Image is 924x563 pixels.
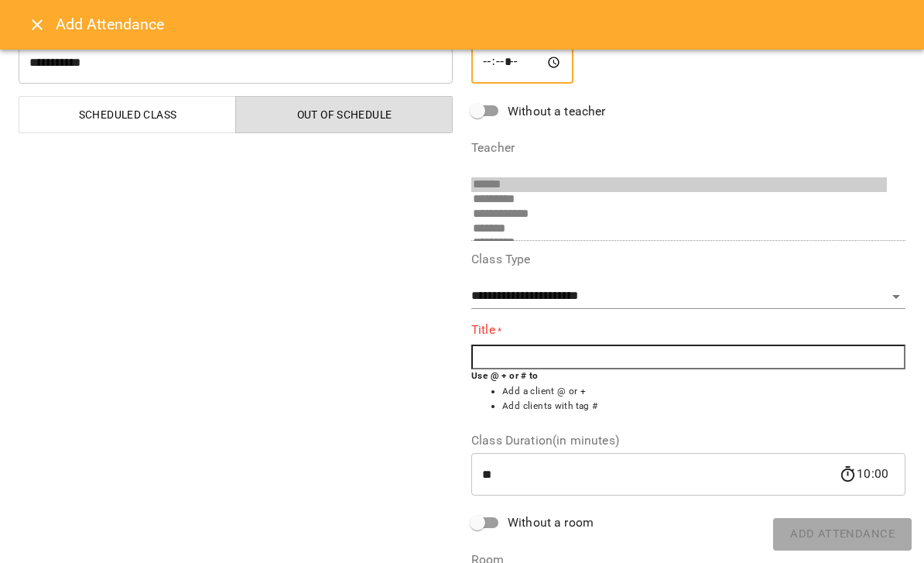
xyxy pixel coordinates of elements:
[471,321,905,339] label: Title
[19,96,236,133] button: Scheduled class
[235,96,453,133] button: Out of Schedule
[502,384,905,400] li: Add a client @ or +
[471,142,905,154] label: Teacher
[19,6,56,43] button: Close
[56,12,905,36] h6: Add Attendance
[245,105,443,124] span: Out of Schedule
[29,105,227,124] span: Scheduled class
[502,399,905,414] li: Add clients with tag #
[471,253,905,266] label: Class Type
[508,513,594,532] span: Without a room
[471,434,905,447] label: Class Duration(in minutes)
[508,102,606,121] span: Without a teacher
[471,370,539,381] b: Use @ + or # to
